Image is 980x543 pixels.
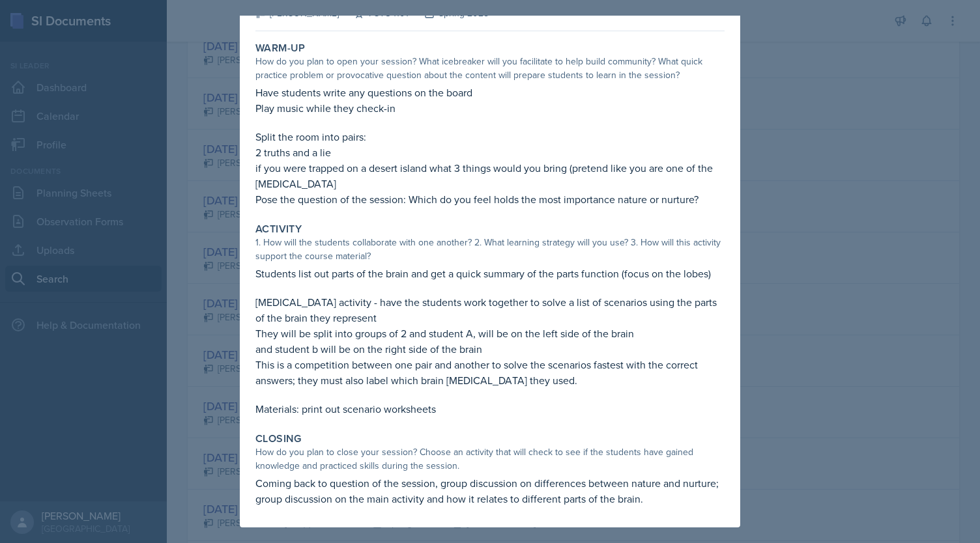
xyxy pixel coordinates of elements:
div: 1. How will the students collaborate with one another? 2. What learning strategy will you use? 3.... [255,236,725,263]
p: and student b will be on the right side of the brain [255,341,725,357]
label: Activity [255,223,302,236]
p: Materials: print out scenario worksheets [255,401,725,417]
label: Warm-Up [255,42,306,55]
p: Split the room into pairs: [255,129,725,145]
p: Play music while they check-in [255,100,725,116]
p: if you were trapped on a desert island what 3 things would you bring (pretend like you are one of... [255,160,725,191]
p: Pose the question of the session: Which do you feel holds the most importance nature or nurture? [255,191,725,207]
p: This is a competition between one pair and another to solve the scenarios fastest with the correc... [255,357,725,388]
div: How do you plan to open your session? What icebreaker will you facilitate to help build community... [255,55,725,82]
p: Coming back to question of the session, group discussion on differences between nature and nurtur... [255,475,725,507]
p: [MEDICAL_DATA] activity - have the students work together to solve a list of scenarios using the ... [255,294,725,326]
p: They will be split into groups of 2 and student A, will be on the left side of the brain [255,326,725,341]
p: Have students write any questions on the board [255,85,725,100]
div: How do you plan to close your session? Choose an activity that will check to see if the students ... [255,445,725,473]
label: Closing [255,432,302,445]
p: 2 truths and a lie [255,145,725,160]
p: Students list out parts of the brain and get a quick summary of the parts function (focus on the ... [255,266,725,281]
